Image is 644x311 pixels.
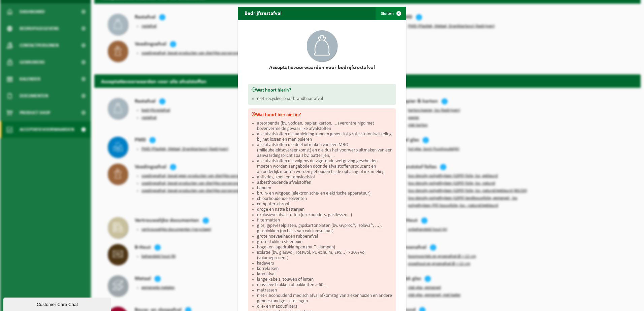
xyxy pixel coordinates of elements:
li: isolatie (bv. glaswol, rotswol, PU-schuim, EPS...) > 20% vol (volumeprocent) [257,250,393,261]
li: computerschroot [257,202,393,207]
li: niet-risicohoudend medisch afval afkomstig van ziekenhuizen en andere geneeskundige instellingen [257,293,393,304]
iframe: chat widget [3,296,112,311]
li: alle afvalstoffen die deel uitmaken van een MBO (milieubeleidsovereenkomst) en die dus het voorwe... [257,142,393,159]
li: alle afvalstoffen die aanleiding kunnen geven tot grote stofontwikkeling bij het lossen en manipu... [257,132,393,142]
li: antivries, koel- en remvloeistof [257,175,393,180]
li: filtermatten [257,218,393,223]
li: massieve blokken of pakketten > 60 L [257,282,393,288]
h2: Bedrijfsrestafval [238,7,288,20]
li: labo-afval [257,272,393,277]
li: chloorhoudende solventen [257,196,393,202]
li: hoge- en lagedruklampen (bv. TL-lampen) [257,245,393,250]
li: olie- en mazoutfilters [257,304,393,309]
li: matrassen [257,288,393,293]
li: grote stukken steenpuin [257,239,393,245]
li: asbesthoudende afvalstoffen [257,180,393,185]
li: gips, gipsvezelplaten, gipskartonplaten (bv. Gyproc®, Isolava®, ...), gipsblokken (op basis van c... [257,223,393,234]
li: bruin- en witgoed (elektronische- en elektrische apparatuur) [257,191,393,196]
li: lange kabels, touwen of linten [257,277,393,282]
li: banden [257,185,393,191]
li: explosieve afvalstoffen (drukhouders, gasflessen…) [257,212,393,218]
li: absorbentia (bv. vodden, papier, karton, ...) verontreinigd met bovenvermelde gevaarlijke afvalst... [257,121,393,132]
li: alle afvalstoffen die volgens de vigerende wetgeving gescheiden moeten worden aangeboden door de ... [257,159,393,175]
button: Sluiten [376,7,406,20]
li: korrelassen [257,266,393,272]
h3: Wat hoort hier niet in? [251,112,393,117]
li: niet-recycleerbaar brandbaar afval [257,96,393,102]
li: grote hoeveelheden rubberafval [257,234,393,239]
li: kadavers [257,261,393,266]
li: droge en natte batterijen [257,207,393,212]
h3: Wat hoort hierin? [251,87,393,93]
h2: Acceptatievoorwaarden voor bedrijfsrestafval [248,65,396,70]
